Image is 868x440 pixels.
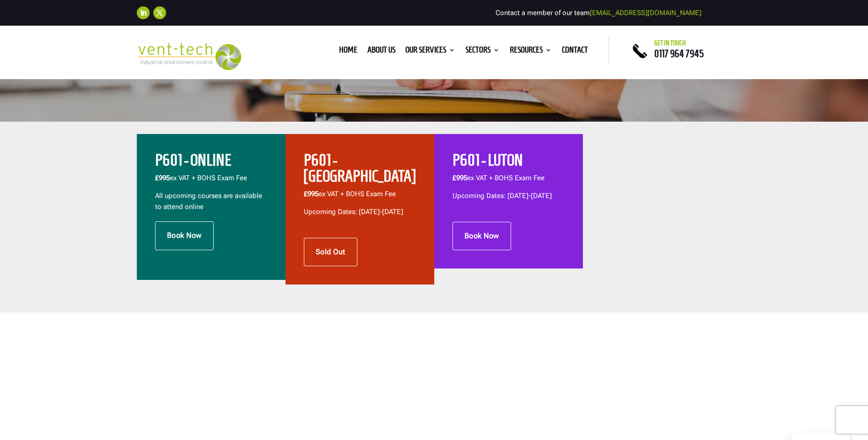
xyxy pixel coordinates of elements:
[453,191,565,202] p: Upcoming Dates: [DATE]-[DATE]
[590,9,701,17] a: [EMAIL_ADDRESS][DOMAIN_NAME]
[453,152,565,173] h2: P601 - LUTON
[339,47,357,57] a: Home
[304,189,416,207] p: ex VAT + BOHS Exam Fee
[562,47,588,57] a: Contact
[367,47,395,57] a: About us
[510,47,552,57] a: Resources
[654,39,686,47] span: Get in touch
[155,173,267,191] p: ex VAT + BOHS Exam Fee
[405,47,455,57] a: Our Services
[453,222,511,250] a: Book Now
[137,43,242,70] img: 2023-09-27T08_35_16.549ZVENT-TECH---Clear-background
[453,174,467,182] span: £995
[465,47,500,57] a: Sectors
[654,48,704,59] a: 0117 964 7945
[304,207,416,218] p: Upcoming Dates: [DATE]-[DATE]
[155,152,267,173] h2: P601 - ONLINE
[137,6,150,19] a: Follow on LinkedIn
[155,192,262,211] span: All upcoming courses are available to attend online
[153,6,166,19] a: Follow on X
[155,174,170,182] b: £995
[155,221,214,250] a: Book Now
[304,152,416,189] h2: P601 - [GEOGRAPHIC_DATA]
[304,190,318,198] span: £995
[304,238,357,266] a: Sold Out
[496,9,701,17] span: Contact a member of our team
[453,173,565,191] p: ex VAT + BOHS Exam Fee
